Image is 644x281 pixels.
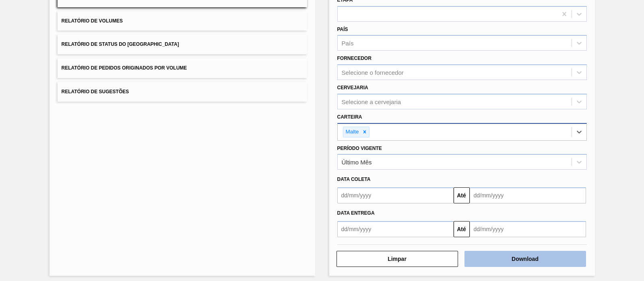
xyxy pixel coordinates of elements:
[58,58,307,78] button: Relatório de Pedidos Originados por Volume
[464,251,586,267] button: Download
[336,251,458,267] button: Limpar
[337,27,348,32] label: País
[337,187,454,203] input: dd/mm/yyyy
[343,127,360,137] div: Malte
[58,11,307,31] button: Relatório de Volumes
[62,89,129,94] span: Relatório de Sugestões
[337,85,368,90] label: Cervejaria
[454,221,470,237] button: Até
[470,187,586,203] input: dd/mm/yyyy
[62,41,179,47] span: Relatório de Status do [GEOGRAPHIC_DATA]
[337,146,382,151] label: Período Vigente
[342,40,354,47] div: País
[62,65,187,71] span: Relatório de Pedidos Originados por Volume
[58,82,307,102] button: Relatório de Sugestões
[337,221,454,237] input: dd/mm/yyyy
[337,114,362,120] label: Carteira
[342,98,401,105] div: Selecione a cervejaria
[58,35,307,54] button: Relatório de Status do [GEOGRAPHIC_DATA]
[337,210,375,216] span: Data entrega
[337,176,371,182] span: Data coleta
[454,187,470,203] button: Até
[342,69,404,76] div: Selecione o fornecedor
[337,55,372,61] label: Fornecedor
[62,18,123,24] span: Relatório de Volumes
[342,159,372,166] div: Último Mês
[470,221,586,237] input: dd/mm/yyyy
